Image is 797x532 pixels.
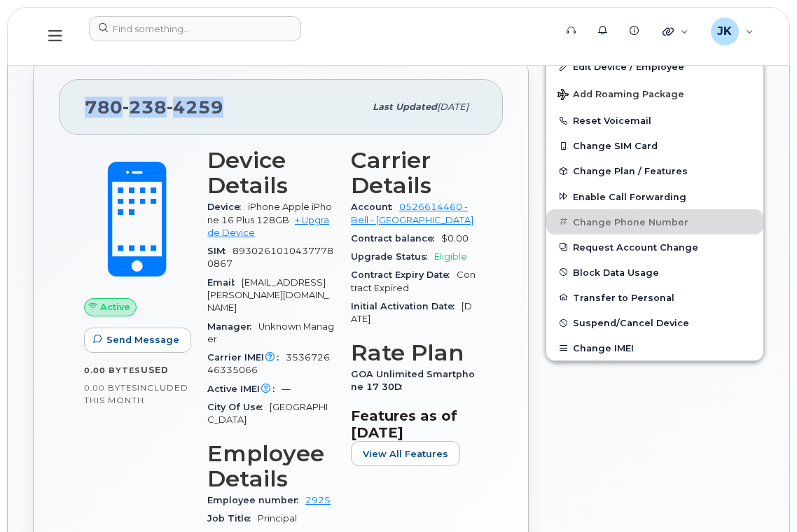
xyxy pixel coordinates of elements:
span: 0.00 Bytes [84,365,141,375]
span: 780 [85,97,223,118]
button: Add Roaming Package [546,79,763,108]
span: View All Features [363,447,448,461]
button: Enable Call Forwarding [546,184,763,209]
span: GOA Unlimited Smartphone 17 30D [351,369,475,392]
div: Jayson Kralkay [701,17,763,45]
button: Reset Voicemail [546,108,763,133]
button: Change Plan / Features [546,158,763,183]
span: 0.00 Bytes [84,383,137,393]
span: used [141,365,169,375]
h3: Rate Plan [351,340,478,365]
span: Device [207,202,248,212]
button: Change SIM Card [546,133,763,158]
span: Principal [258,513,297,524]
button: Suspend/Cancel Device [546,310,763,335]
span: Active IMEI [207,384,282,394]
span: JK [717,23,732,40]
span: Send Message [106,333,179,346]
span: Account [351,202,399,212]
button: Block Data Usage [546,260,763,285]
span: Contract Expired [351,269,476,293]
span: City Of Use [207,402,270,412]
h3: Carrier Details [351,148,478,198]
span: Unknown Manager [207,321,334,344]
button: Change IMEI [546,335,763,360]
span: Employee number [207,495,305,505]
span: Job Title [207,513,258,524]
span: Contract Expiry Date [351,269,457,280]
span: 89302610104377780867 [207,246,333,269]
a: 2925 [305,495,331,505]
button: Transfer to Personal [546,285,763,310]
span: Email [207,277,242,288]
span: Change Plan / Features [573,166,688,176]
span: 238 [123,97,167,118]
span: 4259 [167,97,223,118]
a: + Upgrade Device [207,215,329,238]
span: Upgrade Status [351,251,434,262]
span: Add Roaming Package [557,89,684,102]
span: Enable Call Forwarding [573,191,686,202]
div: Quicklinks [653,17,698,45]
span: SIM [207,246,233,256]
span: Last updated [373,101,437,112]
span: Initial Activation Date [351,301,462,311]
span: [EMAIL_ADDRESS][PERSON_NAME][DOMAIN_NAME] [207,277,328,314]
span: iPhone Apple iPhone 16 Plus 128GB [207,202,332,225]
h3: Employee Details [207,441,334,491]
input: Find something... [89,16,301,41]
button: Send Message [84,328,191,353]
span: Active [100,300,130,314]
h3: Features as of [DATE] [351,407,478,441]
span: Suspend/Cancel Device [573,318,689,328]
button: View All Features [351,441,460,466]
span: Eligible [434,251,467,262]
a: Edit Device / Employee [546,54,763,79]
span: $0.00 [441,233,469,244]
button: Change Phone Number [546,209,763,234]
span: Carrier IMEI [207,352,286,363]
span: [DATE] [437,101,469,112]
span: Contract balance [351,233,441,244]
span: Manager [207,321,258,332]
span: — [282,384,291,394]
button: Request Account Change [546,234,763,260]
h3: Device Details [207,148,334,198]
a: 0526614460 - Bell - [GEOGRAPHIC_DATA] [351,202,473,225]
